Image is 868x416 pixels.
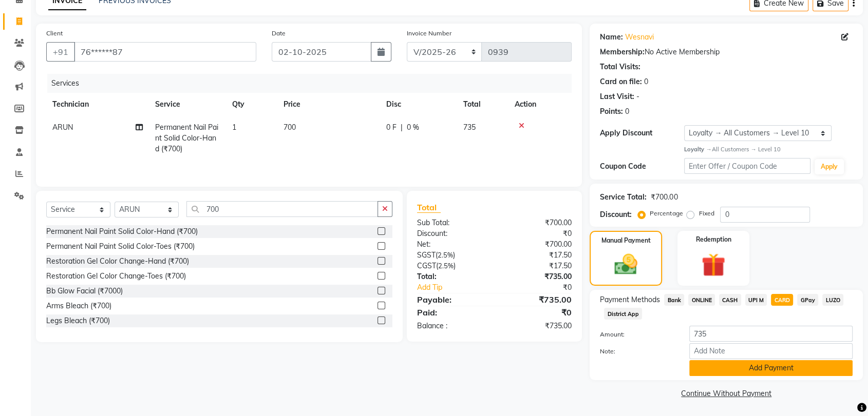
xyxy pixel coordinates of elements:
[46,226,198,237] div: Permanent Nail Paint Solid Color-Hand (₹700)
[226,93,277,116] th: Qty
[47,74,579,93] div: Services
[636,91,639,102] div: -
[822,294,843,306] span: LUZO
[600,47,645,57] div: Membership:
[232,123,236,132] span: 1
[689,343,853,359] input: Add Note
[688,294,715,306] span: ONLINE
[46,315,110,326] div: Legs Bleach (₹700)
[409,321,495,331] div: Balance :
[600,294,660,305] span: Payment Methods
[650,209,683,218] label: Percentage
[694,250,732,280] img: _gift.svg
[409,250,495,261] div: ( )
[409,228,495,239] div: Discount:
[409,217,495,228] div: Sub Total:
[495,271,580,282] div: ₹735.00
[46,29,63,38] label: Client
[600,128,684,138] div: Apply Discount
[380,93,457,116] th: Disc
[417,261,436,270] span: CGST
[600,209,632,220] div: Discount:
[409,261,495,271] div: ( )
[592,330,682,339] label: Amount:
[600,32,623,43] div: Name:
[495,321,580,331] div: ₹735.00
[457,93,508,116] th: Total
[592,388,861,399] a: Continue Without Payment
[272,29,286,38] label: Date
[695,235,731,244] label: Redemption
[46,241,195,252] div: Permanent Nail Paint Solid Color-Toes (₹700)
[684,145,853,154] div: All Customers → Level 10
[689,326,853,342] input: Amount
[407,122,419,133] span: 0 %
[495,228,580,239] div: ₹0
[409,282,508,293] a: Add Tip
[600,76,642,87] div: Card on file:
[684,146,711,153] strong: Loyalty →
[600,62,640,72] div: Total Visits:
[745,294,767,306] span: UPI M
[409,239,495,250] div: Net:
[600,91,634,102] div: Last Visit:
[771,294,793,306] span: CARD
[600,161,684,172] div: Coupon Code
[600,106,623,117] div: Points:
[600,192,647,203] div: Service Total:
[149,93,226,116] th: Service
[46,286,123,296] div: Bb Glow Facial (₹7000)
[417,250,436,260] span: SGST
[604,308,642,320] span: District App
[508,282,579,293] div: ₹0
[664,294,684,306] span: Bank
[495,250,580,261] div: ₹17.50
[155,123,218,153] span: Permanent Nail Paint Solid Color-Hand (₹700)
[699,209,714,218] label: Fixed
[438,251,453,259] span: 2.5%
[409,306,495,319] div: Paid:
[74,42,256,62] input: Search by Name/Mobile/Email/Code
[495,293,580,306] div: ₹735.00
[644,76,648,87] div: 0
[508,93,572,116] th: Action
[417,202,441,213] span: Total
[495,239,580,250] div: ₹700.00
[46,301,111,311] div: Arms Bleach (₹700)
[625,32,654,43] a: Wesnavi
[46,42,75,62] button: +91
[46,271,186,282] div: Restoration Gel Color Change-Toes (₹700)
[277,93,380,116] th: Price
[401,122,403,133] span: |
[407,29,451,38] label: Invoice Number
[797,294,818,306] span: GPay
[684,158,810,174] input: Enter Offer / Coupon Code
[46,256,189,267] div: Restoration Gel Color Change-Hand (₹700)
[495,217,580,228] div: ₹700.00
[495,261,580,271] div: ₹17.50
[46,93,149,116] th: Technician
[495,306,580,319] div: ₹0
[592,347,682,356] label: Note:
[719,294,741,306] span: CASH
[186,201,378,217] input: Search or Scan
[386,122,397,133] span: 0 F
[607,251,644,278] img: _cash.svg
[438,262,454,270] span: 2.5%
[689,360,853,376] button: Add Payment
[463,123,476,132] span: 735
[815,159,844,174] button: Apply
[409,293,495,306] div: Payable:
[625,106,629,117] div: 0
[52,123,73,132] span: ARUN
[409,271,495,282] div: Total:
[600,47,853,57] div: No Active Membership
[601,236,651,245] label: Manual Payment
[284,123,296,132] span: 700
[651,192,677,203] div: ₹700.00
